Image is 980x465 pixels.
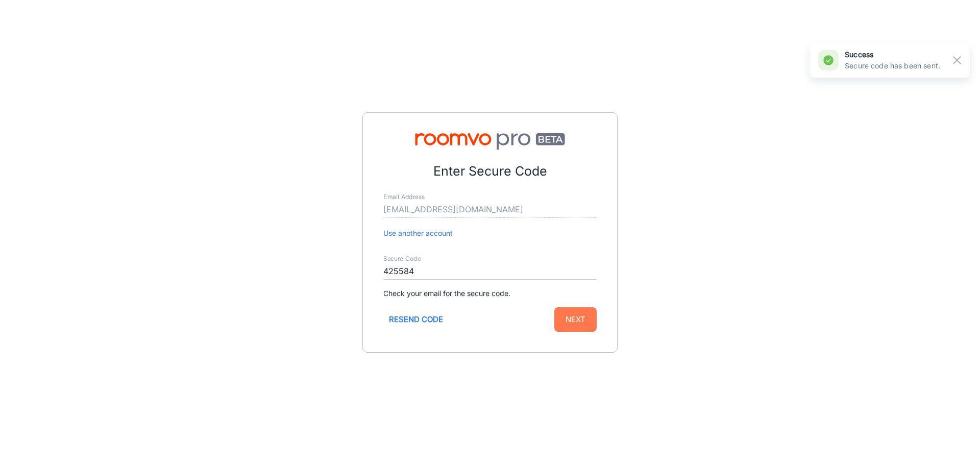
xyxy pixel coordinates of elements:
[554,307,597,332] button: Next
[383,228,453,239] button: Use another account
[383,307,449,332] button: Resend code
[383,133,597,150] img: Roomvo PRO Beta
[845,60,940,71] p: Secure code has been sent.
[383,255,421,263] label: Secure Code
[383,193,425,202] label: Email Address
[383,202,597,218] input: myname@example.com
[383,162,597,181] p: Enter Secure Code
[845,49,940,60] h6: success
[383,288,597,299] p: Check your email for the secure code.
[383,263,597,280] input: Enter secure code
